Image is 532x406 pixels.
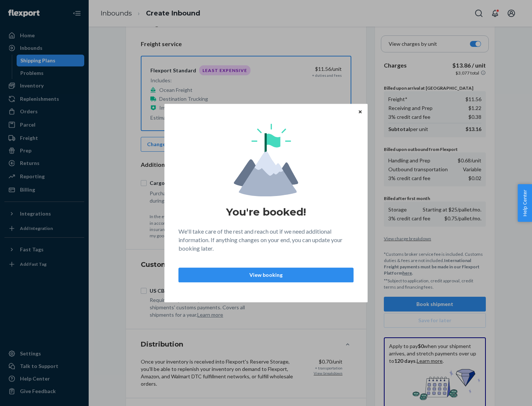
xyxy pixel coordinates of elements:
button: View booking [178,268,354,282]
img: svg+xml,%3Csvg%20viewBox%3D%220%200%20174%20197%22%20fill%3D%22none%22%20xmlns%3D%22http%3A%2F%2F... [234,124,298,196]
h1: You're booked! [226,205,306,219]
button: Close [357,107,364,116]
p: View booking [185,271,347,279]
p: We'll take care of the rest and reach out if we need additional information. If anything changes ... [178,227,354,253]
